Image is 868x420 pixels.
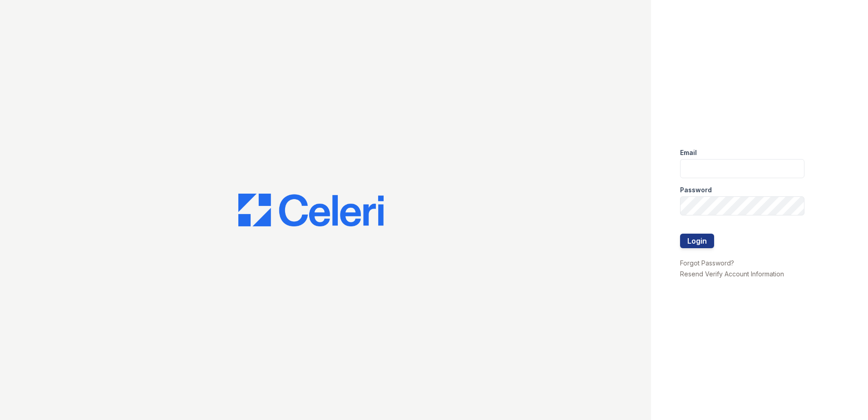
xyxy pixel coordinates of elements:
[680,148,697,157] label: Email
[238,194,384,226] img: CE_Logo_Blue-a8612792a0a2168367f1c8372b55b34899dd931a85d93a1a3d3e32e68fde9ad4.png
[680,270,784,278] a: Resend Verify Account Information
[680,259,734,267] a: Forgot Password?
[680,234,714,248] button: Login
[680,185,712,195] label: Password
